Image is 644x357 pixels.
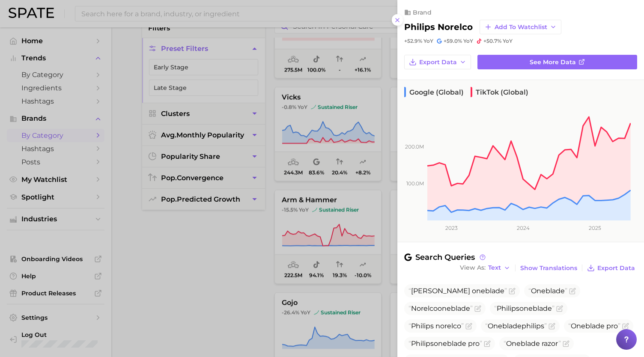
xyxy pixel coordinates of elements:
span: Search Queries [404,253,487,262]
button: Export Data [585,262,637,274]
button: Flag as miscategorized or irrelevant [556,305,563,312]
span: YoY [463,38,473,45]
span: norelco [435,322,461,330]
span: +59.0% [444,38,462,44]
span: View As [460,265,486,270]
button: Flag as miscategorized or irrelevant [569,288,576,295]
span: +50.7% [483,38,501,44]
a: See more data [477,55,637,69]
button: View AsText [458,262,513,274]
span: oneblade [494,304,555,312]
span: +52.9% [404,38,422,44]
tspan: 2024 [517,225,530,231]
h2: philips norelco [404,22,473,32]
span: YoY [503,38,513,45]
span: See more data [530,59,576,66]
span: Oneblade pro [568,322,620,330]
button: Flag as miscategorized or irrelevant [465,323,472,330]
span: Norelco [411,304,438,312]
span: Add to Watchlist [495,24,547,31]
span: Export Data [419,59,457,66]
span: oneblade pro [408,339,482,348]
span: [PERSON_NAME] oneblade [408,287,507,295]
tspan: 2025 [589,225,601,231]
span: Export Data [597,265,635,272]
button: Export Data [404,55,471,69]
span: Oneblade [528,287,567,295]
span: brand [413,9,432,16]
span: YoY [423,38,433,45]
span: Philips [497,304,519,312]
span: philips [522,322,544,330]
button: Flag as miscategorized or irrelevant [549,323,555,330]
span: TikTok (Global) [471,87,528,97]
button: Flag as miscategorized or irrelevant [563,340,569,347]
span: Google (Global) [404,87,464,97]
button: Show Translations [518,262,579,274]
span: Oneblade [485,322,547,330]
button: Flag as miscategorized or irrelevant [474,305,481,312]
button: Add to Watchlist [480,20,561,34]
button: Flag as miscategorized or irrelevant [622,323,629,330]
span: Text [488,265,501,270]
span: Oneblade razor [504,339,561,348]
span: oneblade [408,304,473,312]
span: Philips [411,322,434,330]
tspan: 2023 [445,225,458,231]
button: Flag as miscategorized or irrelevant [509,288,516,295]
button: Flag as miscategorized or irrelevant [484,340,491,347]
span: Philips [411,339,434,348]
span: Show Translations [520,265,577,272]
